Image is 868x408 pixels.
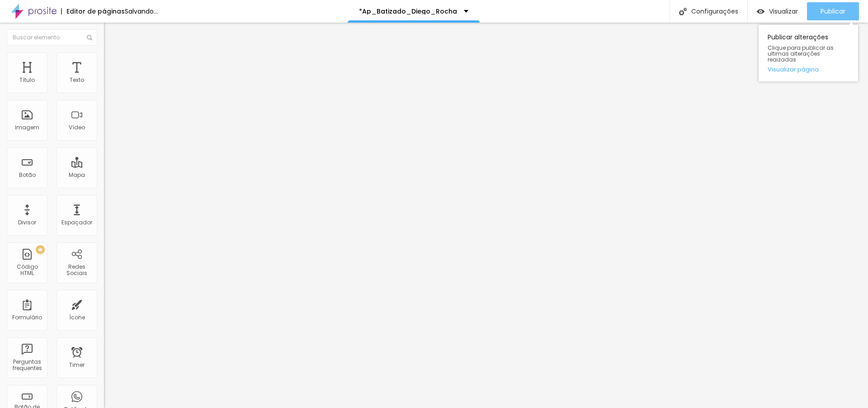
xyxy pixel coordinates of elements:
button: Visualizar [748,2,807,20]
div: Editor de páginas [61,8,125,14]
div: Publicar alterações [759,25,858,81]
div: Imagem [15,124,39,131]
div: Perguntas frequentes [9,359,45,372]
span: Visualizar [769,8,798,15]
img: Icone [679,8,687,15]
div: Botão [19,172,36,178]
div: Salvando... [125,8,158,14]
div: Divisor [18,219,36,226]
div: Timer [69,362,85,368]
iframe: Editor [104,23,868,408]
p: *Ap_Batizado_Diego_Rocha [359,8,457,14]
span: Publicar [821,8,845,15]
div: Mapa [69,172,85,178]
input: Buscar elemento [7,29,97,46]
div: Redes Sociais [59,264,94,277]
div: Texto [70,77,84,83]
div: Espaçador [61,219,92,226]
span: Clique para publicar as ultimas alterações reaizadas [768,45,849,63]
div: Ícone [69,314,85,321]
a: Visualizar página [768,66,849,72]
div: Vídeo [69,124,85,131]
div: Código HTML [9,264,45,277]
div: Título [19,77,35,83]
img: Icone [87,35,92,40]
img: view-1.svg [757,8,764,15]
div: Formulário [12,314,42,321]
button: Publicar [807,2,859,20]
